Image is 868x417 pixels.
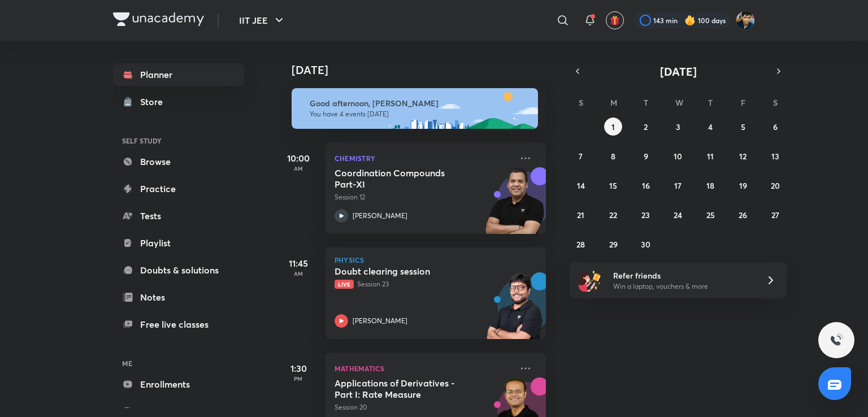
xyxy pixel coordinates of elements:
[572,235,590,253] button: September 28, 2025
[734,147,752,165] button: September 12, 2025
[637,118,655,136] button: September 2, 2025
[484,272,546,350] img: unacademy
[676,121,680,132] abbr: September 3, 2025
[739,210,747,220] abbr: September 26, 2025
[641,210,650,220] abbr: September 23, 2025
[335,192,512,202] p: Session 12
[771,210,779,220] abbr: September 27, 2025
[113,205,244,227] a: Tests
[310,98,528,108] h6: Good afternoon, [PERSON_NAME]
[609,239,618,250] abbr: September 29, 2025
[113,150,244,173] a: Browse
[734,176,752,194] button: September 19, 2025
[766,176,784,194] button: September 20, 2025
[113,12,204,29] a: Company Logo
[706,180,714,191] abbr: September 18, 2025
[701,147,719,165] button: September 11, 2025
[674,210,682,220] abbr: September 24, 2025
[579,269,601,292] img: referral
[572,176,590,194] button: September 14, 2025
[353,211,407,221] p: [PERSON_NAME]
[701,118,719,136] button: September 4, 2025
[310,110,528,119] p: You have 4 events [DATE]
[613,281,752,292] p: Win a laptop, vouchers & more
[113,373,244,396] a: Enrollments
[674,151,682,162] abbr: September 10, 2025
[766,206,784,224] button: September 27, 2025
[335,280,354,289] span: Live
[669,118,687,136] button: September 3, 2025
[609,180,617,191] abbr: September 15, 2025
[611,121,615,132] abbr: September 1, 2025
[644,151,648,162] abbr: September 9, 2025
[637,235,655,253] button: September 30, 2025
[484,167,546,245] img: unacademy
[637,176,655,194] button: September 16, 2025
[276,151,321,165] h5: 10:00
[572,206,590,224] button: September 21, 2025
[335,257,537,263] p: Physics
[771,180,780,191] abbr: September 20, 2025
[739,180,747,191] abbr: September 19, 2025
[335,279,512,289] p: Session 23
[276,375,321,382] p: PM
[113,354,244,373] h6: ME
[773,97,778,108] abbr: Saturday
[637,147,655,165] button: September 9, 2025
[292,63,557,77] h4: [DATE]
[766,118,784,136] button: September 6, 2025
[701,176,719,194] button: September 18, 2025
[113,131,244,150] h6: SELF STUDY
[606,11,624,29] button: avatar
[140,95,170,108] div: Store
[706,210,715,220] abbr: September 25, 2025
[113,177,244,200] a: Practice
[773,121,778,132] abbr: September 6, 2025
[353,316,407,326] p: [PERSON_NAME]
[637,206,655,224] button: September 23, 2025
[741,121,745,132] abbr: September 5, 2025
[335,151,512,165] p: Chemistry
[739,151,747,162] abbr: September 12, 2025
[771,151,779,162] abbr: September 13, 2025
[113,12,204,26] img: Company Logo
[830,333,843,347] img: ttu
[604,206,622,224] button: September 22, 2025
[335,266,475,277] h5: Doubt clearing session
[669,206,687,224] button: September 24, 2025
[232,9,293,32] button: IIT JEE
[609,210,617,220] abbr: September 22, 2025
[113,232,244,254] a: Playlist
[577,180,585,191] abbr: September 14, 2025
[644,97,648,108] abbr: Tuesday
[741,97,745,108] abbr: Friday
[113,63,244,86] a: Planner
[610,97,617,108] abbr: Monday
[701,206,719,224] button: September 25, 2025
[669,147,687,165] button: September 10, 2025
[708,121,713,132] abbr: September 4, 2025
[576,239,585,250] abbr: September 28, 2025
[276,270,321,277] p: AM
[113,286,244,309] a: Notes
[113,259,244,281] a: Doubts & solutions
[335,377,475,400] h5: Applications of Derivatives - Part I: Rate Measure
[579,97,583,108] abbr: Sunday
[684,15,696,26] img: streak
[604,118,622,136] button: September 1, 2025
[707,151,714,162] abbr: September 11, 2025
[734,118,752,136] button: September 5, 2025
[113,90,244,113] a: Store
[675,97,683,108] abbr: Wednesday
[669,176,687,194] button: September 17, 2025
[613,270,752,281] h6: Refer friends
[276,165,321,172] p: AM
[611,151,615,162] abbr: September 8, 2025
[577,210,584,220] abbr: September 21, 2025
[734,206,752,224] button: September 26, 2025
[766,147,784,165] button: September 13, 2025
[642,180,650,191] abbr: September 16, 2025
[604,147,622,165] button: September 8, 2025
[572,147,590,165] button: September 7, 2025
[276,362,321,375] h5: 1:30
